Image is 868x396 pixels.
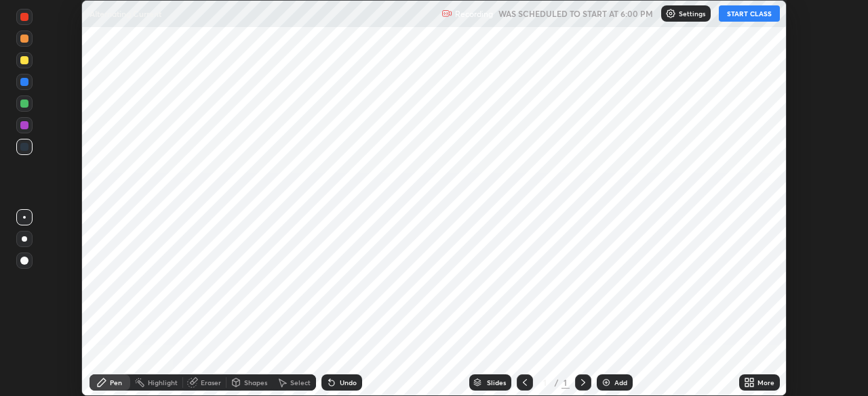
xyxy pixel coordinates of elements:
div: Add [614,379,627,386]
div: Shapes [244,379,267,386]
img: recording.375f2c34.svg [441,8,452,19]
div: Pen [110,379,122,386]
div: Select [290,379,311,386]
div: Undo [340,379,357,386]
img: add-slide-button [601,377,612,388]
img: class-settings-icons [665,8,676,19]
div: 1 [538,378,552,387]
div: / [555,378,559,387]
div: More [757,379,774,386]
p: Alternating Current [90,8,161,19]
h5: WAS SCHEDULED TO START AT 6:00 PM [498,7,653,20]
div: 1 [561,376,570,389]
p: Recording [455,9,493,19]
div: Eraser [201,379,221,386]
button: START CLASS [719,5,780,22]
div: Highlight [148,379,178,386]
div: Slides [487,379,506,386]
p: Settings [679,10,705,17]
